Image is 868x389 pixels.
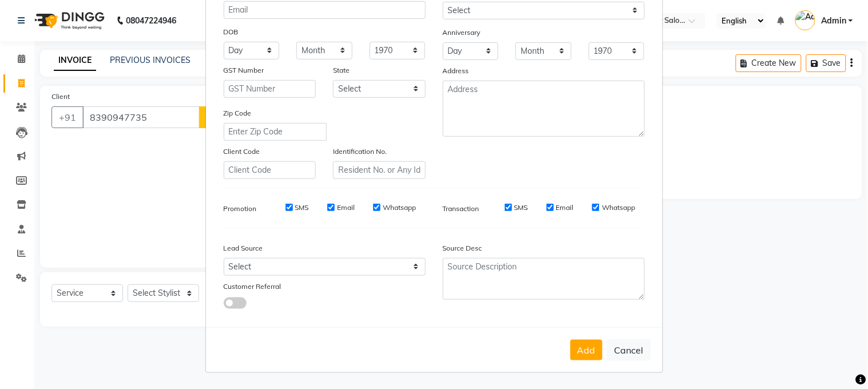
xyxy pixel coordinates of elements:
[607,339,651,361] button: Cancel
[570,340,603,360] button: Add
[333,146,387,157] label: Identification No.
[224,161,316,179] input: Client Code
[514,203,528,213] label: SMS
[295,203,309,213] label: SMS
[443,204,479,214] label: Transaction
[443,27,481,38] label: Anniversary
[224,204,257,214] label: Promotion
[337,203,355,213] label: Email
[224,281,282,292] label: Customer Referral
[602,203,635,213] label: Whatsapp
[333,65,350,76] label: State
[333,161,426,179] input: Resident No. or Any Id
[224,65,264,76] label: GST Number
[224,27,239,37] label: DOB
[224,1,426,19] input: Email
[443,66,469,76] label: Address
[556,203,574,213] label: Email
[224,108,252,118] label: Zip Code
[224,146,260,157] label: Client Code
[224,123,327,141] input: Enter Zip Code
[224,243,263,253] label: Lead Source
[383,203,416,213] label: Whatsapp
[443,243,482,253] label: Source Desc
[224,80,316,98] input: GST Number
